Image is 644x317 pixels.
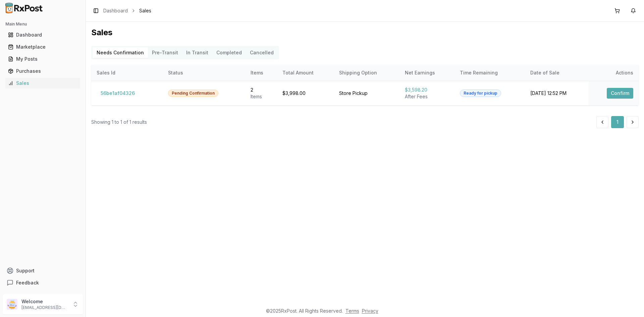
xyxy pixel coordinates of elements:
[399,65,455,81] th: Net Earnings
[405,93,449,100] div: After Fees
[3,54,83,64] button: My Posts
[212,47,246,58] button: Completed
[339,90,394,97] div: Store Pickup
[5,77,80,89] a: Sales
[525,65,588,81] th: Date of Sale
[16,279,39,286] span: Feedback
[148,47,182,58] button: Pre-Transit
[21,305,68,310] p: [EMAIL_ADDRESS][DOMAIN_NAME]
[163,65,245,81] th: Status
[5,21,80,27] h2: Main Menu
[3,265,83,277] button: Support
[8,68,77,74] div: Purchases
[530,90,583,97] div: [DATE] 12:52 PM
[8,32,77,38] div: Dashboard
[3,78,83,89] button: Sales
[182,47,212,58] button: In Transit
[3,30,83,40] button: Dashboard
[91,27,639,38] h1: Sales
[5,53,80,65] a: My Posts
[245,65,277,81] th: Items
[588,65,639,81] th: Actions
[91,119,147,125] div: Showing 1 to 1 of 1 results
[103,7,151,14] nav: breadcrumb
[460,90,501,97] div: Ready for pickup
[3,3,46,13] img: RxPost Logo
[97,88,139,99] button: 56be1af04326
[251,93,272,100] div: Item s
[103,7,128,14] a: Dashboard
[362,308,378,314] a: Privacy
[5,41,80,53] a: Marketplace
[282,90,328,97] div: $3,998.00
[8,56,77,62] div: My Posts
[454,65,525,81] th: Time Remaining
[5,29,80,41] a: Dashboard
[405,87,449,93] div: $3,598.20
[91,65,163,81] th: Sales Id
[3,277,83,289] button: Feedback
[7,299,17,310] img: User avatar
[168,90,218,97] div: Pending Confirmation
[8,44,77,50] div: Marketplace
[139,7,151,14] span: Sales
[246,47,278,58] button: Cancelled
[611,116,624,128] button: 1
[607,88,633,99] button: Confirm
[5,65,80,77] a: Purchases
[93,47,148,58] button: Needs Confirmation
[3,66,83,76] button: Purchases
[3,42,83,52] button: Marketplace
[277,65,334,81] th: Total Amount
[251,87,272,93] div: 2
[345,308,359,314] a: Terms
[8,80,77,87] div: Sales
[21,298,68,305] p: Welcome
[334,65,399,81] th: Shipping Option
